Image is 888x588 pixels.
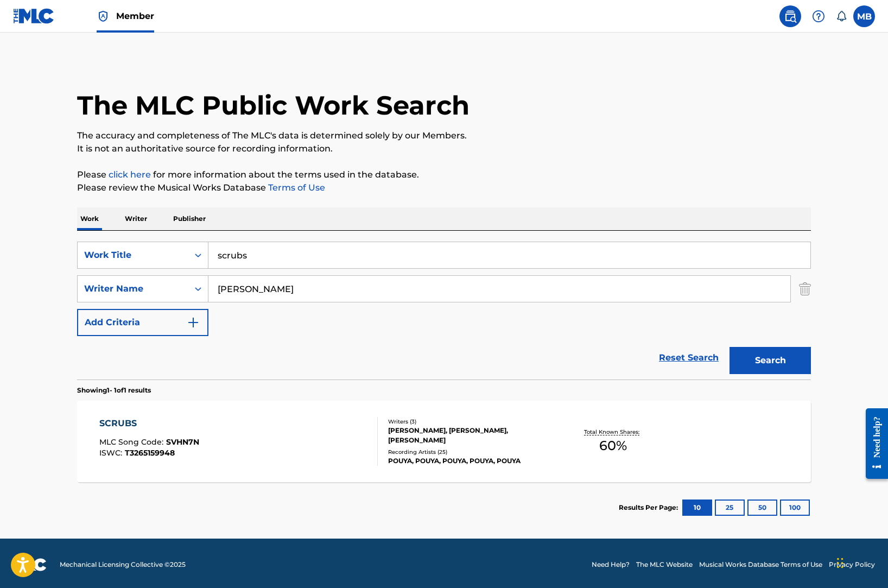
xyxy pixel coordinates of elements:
[77,242,811,380] form: Search Form
[77,207,102,230] p: Work
[784,10,797,23] img: search
[799,275,811,302] img: Delete Criterion
[619,503,681,513] p: Results Per Page:
[730,347,811,374] button: Search
[780,500,810,516] button: 100
[837,547,843,579] div: Drag
[699,560,822,570] a: Musical Works Database Terms of Use
[812,10,825,23] img: help
[13,8,55,24] img: MLC Logo
[779,5,801,27] a: Public Search
[125,448,175,458] span: T3265159948
[122,207,150,230] p: Writer
[99,417,199,430] div: SCRUBS
[836,11,847,22] div: Notifications
[747,500,777,516] button: 50
[829,560,875,570] a: Privacy Policy
[99,448,125,458] span: ISWC :
[84,249,182,262] div: Work Title
[77,129,811,142] p: The accuracy and completeness of The MLC's data is determined solely by our Members.
[77,89,470,122] h1: The MLC Public Work Search
[77,142,811,155] p: It is not an authoritative source for recording information.
[388,418,552,426] div: Writers ( 3 )
[388,448,552,456] div: Recording Artists ( 25 )
[599,436,627,456] span: 60 %
[77,401,811,482] a: SCRUBSMLC Song Code:SVHN7NISWC:T3265159948Writers (3)[PERSON_NAME], [PERSON_NAME], [PERSON_NAME]R...
[584,428,642,436] p: Total Known Shares:
[858,400,888,488] iframe: Resource Center
[166,437,199,447] span: SVHN7N
[116,10,154,22] span: Member
[834,536,888,588] iframe: Chat Widget
[853,5,875,27] div: User Menu
[84,282,182,295] div: Writer Name
[77,385,151,395] p: Showing 1 - 1 of 1 results
[77,309,208,336] button: Add Criteria
[715,500,745,516] button: 25
[266,182,325,193] a: Terms of Use
[99,437,166,447] span: MLC Song Code :
[77,168,811,181] p: Please for more information about the terms used in the database.
[388,456,552,466] div: POUYA, POUYA, POUYA, POUYA, POUYA
[592,560,630,570] a: Need Help?
[97,10,110,23] img: Top Rightsholder
[654,346,724,370] a: Reset Search
[808,5,829,27] div: Help
[60,560,186,570] span: Mechanical Licensing Collective © 2025
[170,207,209,230] p: Publisher
[187,316,200,329] img: 9d2ae6d4665cec9f34b9.svg
[109,169,151,180] a: click here
[77,181,811,194] p: Please review the Musical Works Database
[388,426,552,445] div: [PERSON_NAME], [PERSON_NAME], [PERSON_NAME]
[636,560,693,570] a: The MLC Website
[682,500,712,516] button: 10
